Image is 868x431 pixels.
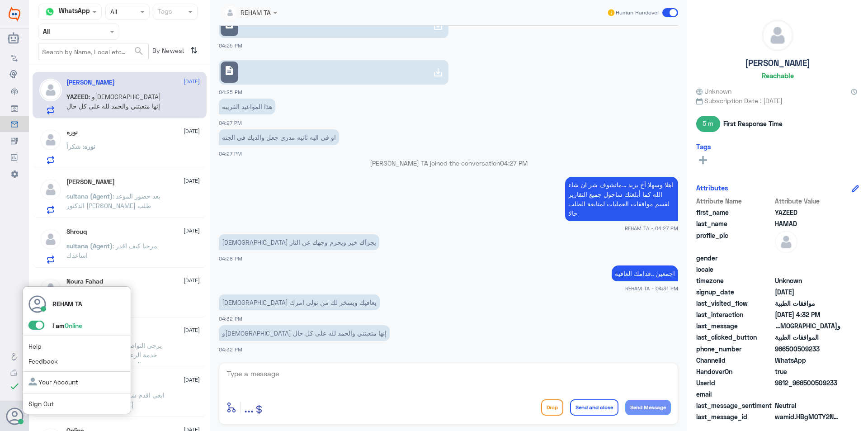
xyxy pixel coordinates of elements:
span: 5 m [696,116,720,132]
a: Your Account [28,378,78,386]
span: ... [244,399,254,415]
img: defaultAdmin.png [39,79,62,101]
div: Tags [156,6,172,18]
span: phone_number [696,344,773,354]
span: REHAM TA - 04:27 PM [625,224,678,232]
span: null [775,389,840,399]
span: signup_date [696,287,773,297]
span: الموافقات الطبية [775,332,840,342]
span: [DATE] [184,177,200,185]
button: Send Message [625,400,671,415]
span: نوره [84,142,95,150]
span: 04:27 PM [219,151,242,156]
span: Subscription Date : [DATE] [696,96,859,105]
span: Attribute Value [775,196,840,206]
h5: Noura Fahad [66,278,103,285]
h6: Tags [696,142,711,151]
img: defaultAdmin.png [775,231,797,253]
span: null [775,253,840,263]
span: [DATE] [184,276,200,284]
span: [DATE] [184,326,200,334]
span: wamid.HBgMOTY2NTAwNTA5MjMzFQIAEhgUM0FGRkFGNDkxNTFDRTYzOUM4OTQA [775,412,840,422]
span: 04:32 PM [219,346,242,352]
span: والله إنها متعبتني والحمد لله على كل حال [775,321,840,331]
h5: Shrouq [66,228,87,236]
span: 04:27 PM [219,120,242,126]
span: Human Handover [616,9,659,17]
span: Attribute Name [696,196,773,206]
input: Search by Name, Local etc… [38,43,148,60]
img: defaultAdmin.png [39,178,62,201]
span: 966500509233 [775,344,840,354]
p: 2/10/2025, 4:31 PM [612,265,678,281]
span: : و[DEMOGRAPHIC_DATA] إنها متعبتني والحمد لله على كل حال [66,93,161,110]
button: Send and close [570,399,618,416]
h5: نوره [66,128,78,136]
p: 2/10/2025, 4:28 PM [219,234,379,250]
span: sultana (Agent) [66,242,113,250]
h6: Reachable [762,71,794,80]
span: sultana (Agent) [66,192,113,200]
h5: Abdulaziz [66,178,115,186]
span: 9812_966500509233 [775,378,840,388]
img: defaultAdmin.png [762,20,793,51]
img: defaultAdmin.png [39,228,62,251]
img: whatsapp.png [43,5,57,19]
span: profile_pic [696,231,773,251]
span: موافقات الطبية [775,298,840,308]
img: defaultAdmin.png [39,278,62,300]
span: ChannelId [696,355,773,365]
i: check [9,381,20,392]
span: [DATE] [184,77,200,85]
span: true [775,367,840,376]
span: gender [696,253,773,263]
span: last_message_sentiment [696,401,773,410]
span: null [775,265,840,274]
span: : بعد حضور الموعد الدكتور [PERSON_NAME] طلب [66,192,160,209]
span: REHAM TA - 04:31 PM [625,284,678,292]
a: description [219,60,448,85]
span: description [224,65,235,76]
span: [DATE] [184,227,200,235]
span: Unknown [775,276,840,285]
span: last_clicked_button [696,332,773,342]
span: locale [696,265,773,274]
button: ... [244,397,254,417]
span: UserId [696,378,773,388]
i: ⇅ [190,43,198,58]
span: last_name [696,219,773,228]
span: search [133,46,144,57]
span: [DATE] [184,127,200,135]
span: 04:28 PM [219,256,242,261]
p: 2/10/2025, 4:27 PM [565,177,678,221]
span: 2025-10-02T13:32:34.109Z [775,310,840,319]
button: Avatar [6,407,23,425]
span: 2 [775,355,840,365]
span: I am [52,322,82,329]
span: first_name [696,208,773,217]
span: 04:25 PM [219,43,242,48]
span: 04:32 PM [219,316,242,322]
p: 2/10/2025, 4:32 PM [219,325,390,341]
p: 2/10/2025, 4:27 PM [219,129,339,145]
span: HandoverOn [696,367,773,376]
span: HAMAD [775,219,840,228]
p: 2/10/2025, 4:32 PM [219,294,380,310]
h5: YAZEED HAMAD [66,79,115,86]
span: First Response Time [723,119,783,128]
span: YAZEED [775,208,840,217]
a: Feedback [28,357,58,365]
span: YAZEED [66,93,89,100]
span: last_visited_flow [696,298,773,308]
span: Unknown [696,86,731,96]
span: Online [65,322,82,329]
span: By Newest [149,43,187,61]
h6: Attributes [696,184,728,192]
span: 04:27 PM [500,159,528,167]
a: Help [28,342,42,350]
p: 2/10/2025, 4:27 PM [219,99,275,114]
a: description [219,14,448,38]
span: last_message [696,321,773,331]
button: Drop [541,399,563,416]
a: Sign Out [28,400,54,407]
